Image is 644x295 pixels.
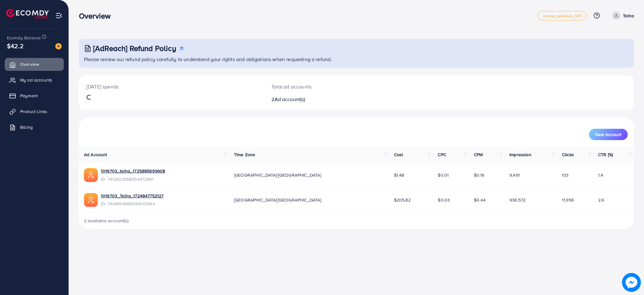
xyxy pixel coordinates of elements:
[7,35,41,41] span: Ecomdy Balance
[598,172,603,178] span: 1.4
[598,151,613,158] span: CTR (%)
[55,43,62,49] img: image
[438,151,446,158] span: CPC
[474,197,486,203] span: $0.44
[474,151,483,158] span: CPM
[20,108,47,115] span: Product Links
[275,96,305,103] span: Ad account(s)
[5,89,64,102] a: Payment
[562,151,574,158] span: Clicks
[6,9,49,19] img: logo
[562,172,569,178] span: 133
[610,12,634,20] a: Talha
[622,273,641,292] img: image
[20,61,39,67] span: Overview
[595,132,621,137] span: New Account
[101,168,165,174] a: 1016703_talha_1725885693608
[234,172,321,178] span: [GEOGRAPHIC_DATA]/[GEOGRAPHIC_DATA]
[474,172,484,178] span: $0.16
[234,197,321,203] span: [GEOGRAPHIC_DATA]/[GEOGRAPHIC_DATA]
[234,151,255,158] span: Time Zone
[562,197,574,203] span: 11,956
[84,151,107,158] span: Ad Account
[509,151,531,158] span: Impression
[598,197,604,203] span: 2.6
[589,129,628,140] button: New Account
[5,74,64,86] a: My ad accounts
[84,55,630,63] p: Please review our refund policy carefully to understand your rights and obligations when requesti...
[7,41,24,50] span: $42.2
[5,58,64,71] a: Overview
[84,218,129,224] span: 2 available account(s)
[509,172,520,178] span: 9,491
[84,168,98,182] img: ic-ads-acc.e4c84228.svg
[271,96,395,102] h2: 2
[84,193,98,207] img: ic-ads-acc.e4c84228.svg
[55,12,63,19] img: menu
[438,197,450,203] span: $0.03
[101,176,165,182] span: ID: 7412622558354472961
[509,197,525,203] span: 936,572
[5,105,64,118] a: Product Links
[271,83,395,90] p: Total ad accounts
[20,124,33,130] span: Billing
[394,197,411,203] span: $205.82
[101,201,164,207] span: ID: 7408164665094012944
[394,172,404,178] span: $1.48
[93,44,176,53] h3: [AdReach] Refund Policy
[20,77,52,83] span: My ad accounts
[79,11,116,20] h3: Overview
[543,14,581,18] span: metap_pakistan_001
[86,83,256,90] p: [DATE] spends
[5,121,64,133] a: Billing
[20,93,38,99] span: Payment
[623,12,634,20] p: Talha
[394,151,403,158] span: Cost
[538,11,587,20] a: metap_pakistan_001
[438,172,449,178] span: $0.01
[101,193,164,199] a: 1016703_Talha_1724847752127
